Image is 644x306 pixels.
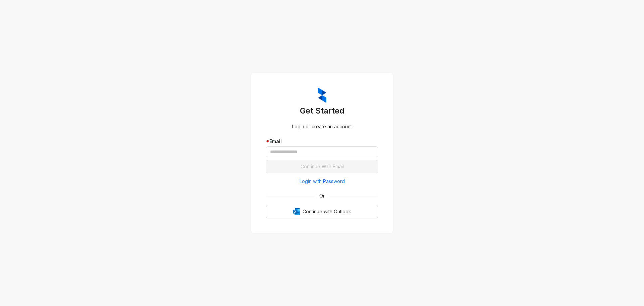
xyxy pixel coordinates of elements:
[266,205,378,218] button: OutlookContinue with Outlook
[266,138,378,145] div: Email
[266,160,378,173] button: Continue With Email
[303,208,351,215] span: Continue with Outlook
[300,178,345,185] span: Login with Password
[266,176,378,187] button: Login with Password
[318,88,326,103] img: ZumaIcon
[266,105,378,116] h3: Get Started
[266,123,378,130] div: Login or create an account
[315,192,329,200] span: Or
[293,208,300,215] img: Outlook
